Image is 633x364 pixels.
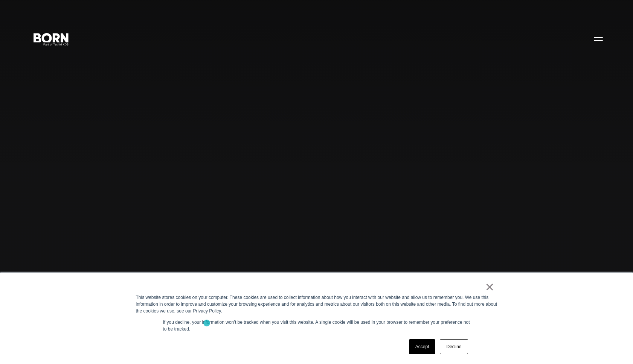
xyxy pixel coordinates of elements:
a: Accept [409,339,436,354]
a: × [485,284,494,290]
a: Decline [440,339,468,354]
p: If you decline, your information won’t be tracked when you visit this website. A single cookie wi... [163,319,470,332]
button: Open [589,31,607,47]
div: This website stores cookies on your computer. These cookies are used to collect information about... [136,294,497,314]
